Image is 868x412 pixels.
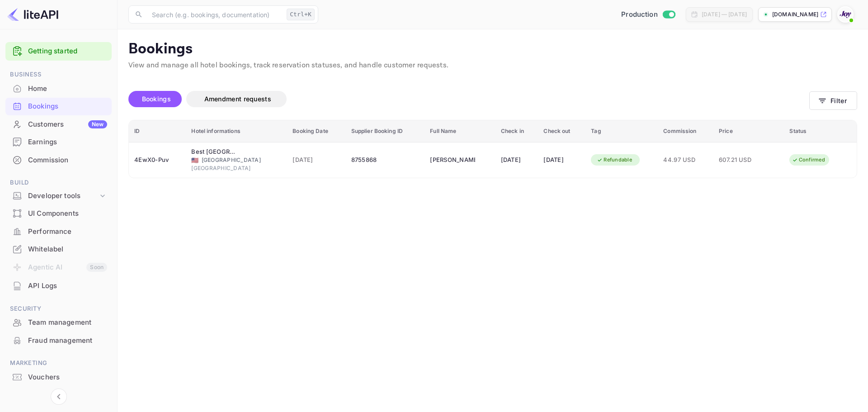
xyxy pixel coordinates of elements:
a: Team management [5,314,112,331]
div: Home [28,84,107,94]
div: [DATE] [501,153,533,167]
div: 8755868 [351,153,420,167]
a: UI Components [5,205,112,222]
div: Developer tools [5,188,112,204]
a: Vouchers [5,369,112,385]
span: 607.21 USD [719,155,764,165]
div: Vouchers [28,372,107,383]
div: [GEOGRAPHIC_DATA] [191,164,282,172]
a: CustomersNew [5,116,112,133]
th: Hotel informations [186,120,287,142]
div: Ctrl+K [287,9,315,20]
table: booking table [129,120,857,178]
th: Tag [585,120,658,142]
div: API Logs [28,281,107,291]
div: Developer tools [28,191,98,201]
a: Getting started [28,46,107,57]
th: Supplier Booking ID [346,120,425,142]
th: Full Name [425,120,495,142]
a: Home [5,80,112,97]
a: Whitelabel [5,241,112,257]
div: New [88,120,107,128]
span: Build [5,178,112,188]
a: Earnings [5,133,112,150]
div: Amber Spivey [430,153,475,167]
th: Status [784,120,857,142]
a: Fraud management [5,332,112,349]
div: Performance [5,223,112,241]
div: API Logs [5,277,112,295]
img: With Joy [838,7,853,22]
span: [DATE] [292,155,340,165]
p: Bookings [128,40,857,58]
div: UI Components [28,208,107,219]
a: Performance [5,223,112,240]
div: Bookings [28,101,107,112]
div: [DATE] — [DATE] [702,10,747,19]
div: Home [5,80,112,98]
div: [DATE] [543,153,580,167]
div: Customers [28,119,107,130]
div: [GEOGRAPHIC_DATA] [191,156,282,164]
div: Commission [28,155,107,166]
div: Team management [28,317,107,328]
span: Production [621,9,658,20]
div: Bookings [5,98,112,115]
th: Check in [495,120,538,142]
div: Refundable [591,154,638,166]
a: Bookings [5,98,112,114]
div: Performance [28,227,107,237]
span: Business [5,70,112,80]
p: View and manage all hotel bookings, track reservation statuses, and handle customer requests. [128,60,857,71]
div: Whitelabel [5,241,112,258]
div: Vouchers [5,369,112,386]
div: Best Western Mill River Manor [191,147,236,156]
div: 4EwX0-Puv [134,153,180,167]
div: UI Components [5,205,112,223]
div: Commission [5,152,112,169]
th: Price [713,120,784,142]
span: Marketing [5,358,112,368]
div: Team management [5,314,112,331]
div: Fraud management [28,336,107,346]
img: LiteAPI logo [7,7,58,22]
div: account-settings tabs [128,91,809,107]
span: 44.97 USD [663,155,708,165]
a: API Logs [5,277,112,294]
div: Earnings [5,133,112,151]
p: [DOMAIN_NAME] [772,10,818,19]
div: Getting started [5,42,112,61]
th: ID [129,120,186,142]
th: Booking Date [287,120,345,142]
div: Whitelabel [28,244,107,255]
span: Bookings [142,95,171,103]
div: Confirmed [786,154,831,166]
a: Commission [5,152,112,168]
button: Filter [809,91,857,110]
button: Collapse navigation [51,388,67,405]
th: Commission [658,120,713,142]
div: Switch to Sandbox mode [618,9,679,20]
span: United States of America [191,157,198,163]
div: CustomersNew [5,116,112,133]
th: Check out [538,120,585,142]
span: Amendment requests [204,95,271,103]
span: Security [5,304,112,314]
div: Earnings [28,137,107,147]
div: Fraud management [5,332,112,350]
input: Search (e.g. bookings, documentation) [146,5,283,24]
